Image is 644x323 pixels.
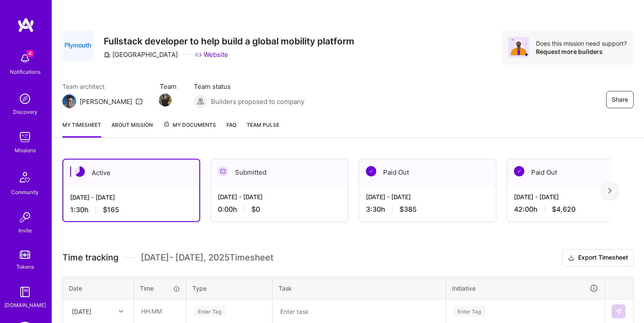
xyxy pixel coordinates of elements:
span: $385 [399,205,417,214]
div: Missions [15,146,36,155]
i: icon Chevron [119,309,123,314]
h3: Fullstack developer to help build a global mobility platform [104,36,354,47]
button: Share [606,91,634,108]
div: [DATE] - [DATE] [514,192,637,201]
div: Paid Out [507,159,644,185]
div: Initiative [452,283,598,293]
div: [GEOGRAPHIC_DATA] [104,50,178,59]
img: teamwork [16,129,34,146]
span: My Documents [163,120,216,130]
div: Tokens [16,262,34,271]
a: About Mission [111,120,153,138]
a: Website [195,50,228,59]
div: Time [140,284,180,293]
th: Task [272,277,446,299]
span: Team [160,82,176,91]
img: Community [15,167,35,188]
span: $165 [103,205,119,214]
div: Paid Out [359,159,496,185]
div: [DOMAIN_NAME] [4,301,46,310]
img: Avatar [508,37,529,58]
img: Paid Out [514,166,524,176]
a: Team Pulse [247,120,279,138]
span: 4 [27,50,34,57]
img: Team Architect [62,94,76,108]
button: Export Timesheet [562,249,634,267]
th: Type [186,277,272,299]
a: My timesheet [62,120,101,138]
span: $0 [251,205,260,214]
img: tokens [20,251,30,259]
img: right [608,188,612,194]
img: Invite [16,209,34,226]
div: [DATE] - [DATE] [366,192,489,201]
input: HH:MM [134,300,186,323]
div: Does this mission need support? [536,39,627,47]
span: Team architect [62,82,142,91]
div: Discovery [13,107,37,116]
div: 0:00 h [218,205,341,214]
div: Notifications [10,67,40,76]
div: Invite [19,226,32,235]
div: Submitted [211,159,348,185]
div: 3:30 h [366,205,489,214]
div: [DATE] [72,307,91,316]
img: logo [17,17,34,33]
img: guide book [16,283,34,301]
img: Team Member Avatar [159,94,172,107]
img: Paid Out [366,166,376,176]
a: FAQ [226,120,236,138]
a: Team Member Avatar [160,93,171,107]
a: My Documents [163,120,216,138]
img: Builders proposed to company [194,94,207,108]
img: bell [16,50,34,67]
div: Request more builders [536,47,627,56]
span: $4,620 [552,205,576,214]
th: Date [63,277,134,299]
i: icon CompanyGray [104,51,111,58]
div: Enter Tag [453,304,485,318]
i: icon Mail [136,98,142,105]
div: Active [63,160,199,186]
div: [PERSON_NAME] [80,97,132,106]
span: [DATE] - [DATE] , 2025 Timesheet [141,252,273,263]
img: Submitted [218,166,228,176]
img: Active [74,166,85,177]
span: Share [612,95,628,104]
span: Time tracking [62,252,118,263]
div: 1:30 h [70,205,192,214]
img: Company Logo [62,30,93,61]
span: Builders proposed to company [211,97,304,106]
span: Team Pulse [247,122,279,128]
img: Submit [615,308,622,315]
div: [DATE] - [DATE] [70,193,192,202]
i: icon Download [568,254,575,263]
div: Community [11,188,39,197]
img: discovery [16,90,34,107]
div: [DATE] - [DATE] [218,192,341,201]
span: Team status [194,82,304,91]
div: 42:00 h [514,205,637,214]
div: Enter Tag [194,304,226,318]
